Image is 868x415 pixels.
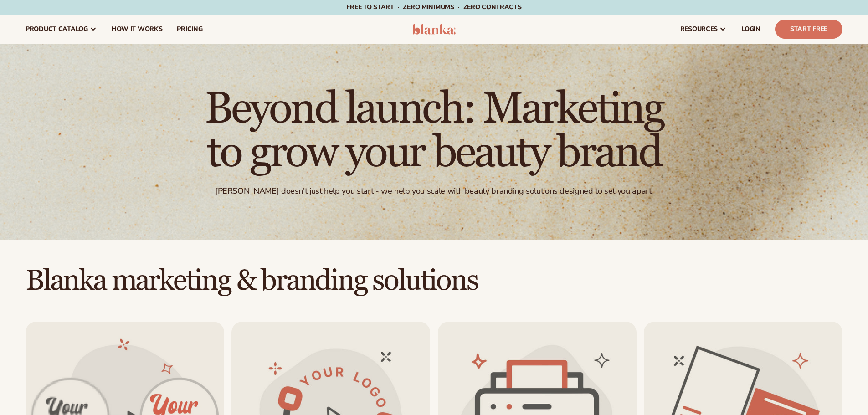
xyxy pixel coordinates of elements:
a: How It Works [104,15,170,44]
span: pricing [177,26,202,33]
img: logo [412,24,456,35]
a: product catalog [18,15,104,44]
h1: Beyond launch: Marketing to grow your beauty brand [184,87,685,175]
div: [PERSON_NAME] doesn't just help you start - we help you scale with beauty branding solutions desi... [215,186,653,196]
a: LOGIN [734,15,768,44]
span: resources [680,26,718,33]
a: Start Free [775,20,842,39]
span: How It Works [112,26,163,33]
span: product catalog [26,26,88,33]
a: pricing [169,15,210,44]
a: resources [673,15,734,44]
span: LOGIN [741,26,760,33]
span: Free to start · ZERO minimums · ZERO contracts [346,3,521,11]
